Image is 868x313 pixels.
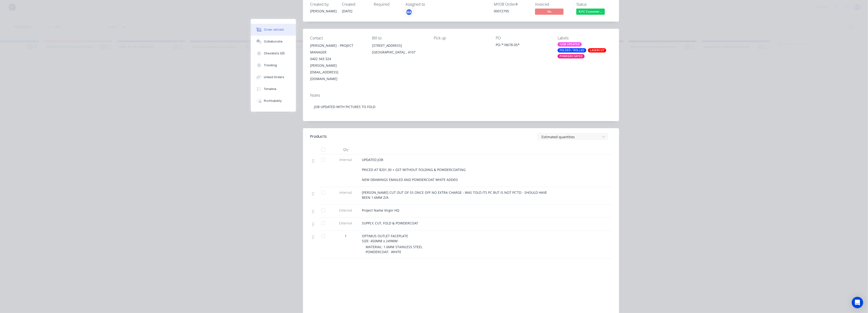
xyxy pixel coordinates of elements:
[333,221,358,226] span: External
[310,9,336,14] div: [PERSON_NAME]
[366,245,422,254] span: MATERIAL: 1.6MM STAINLESS STEEL POWDERCOAT: WHITE
[494,9,529,14] div: 00072795
[372,49,426,56] div: [GEOGRAPHIC_DATA], , 4107
[264,75,285,79] div: Linked Orders
[576,9,605,14] span: R.F.C Customer ...
[406,2,453,7] div: Assigned to
[333,190,358,195] span: Internal
[496,36,550,40] div: PO
[345,233,347,238] span: 1
[264,63,277,67] div: Tracking
[576,2,612,7] div: Status
[374,2,400,7] div: Required
[264,39,283,44] div: Collaborate
[535,2,571,7] div: Invoiced
[251,24,296,36] button: Order details
[558,42,582,47] div: *JOB UPDATED
[251,47,296,59] button: Checklists 0/0
[264,51,285,56] div: Checklists 0/0
[406,9,413,16] button: MA
[558,54,585,58] div: POWDERCOATED
[372,36,426,40] div: Bill to
[310,42,364,82] div: [PERSON_NAME] - PROJECT MANAGER0402 343 324[PERSON_NAME][EMAIL_ADDRESS][DOMAIN_NAME]
[494,2,529,7] div: MYOB Order #
[434,36,488,40] div: Pick up
[331,145,360,154] div: Qty
[558,48,586,52] div: FOLDED / ROLLED
[496,42,550,49] div: PO-*18678-05*
[251,59,296,71] button: Tracking
[333,208,358,213] span: External
[576,9,605,16] button: R.F.C Customer ...
[372,42,426,49] div: [STREET_ADDRESS]
[310,93,612,98] div: Notes
[251,71,296,83] button: Linked Orders
[535,9,564,14] span: No
[588,48,606,52] div: LASERCUT
[362,208,399,213] span: Project Name Virgin HQ
[362,221,418,225] span: SUPPLY, CUT, FOLD & POWDERCOAT
[362,157,467,182] span: UPDATED JOB PRICED AT $201.30 + GST WITHOUT FOLDING & POWDERCOATING NEW DRAWINGS EMAILED AND POWD...
[342,2,368,7] div: Created
[264,99,282,103] div: Profitability
[372,42,426,57] div: [STREET_ADDRESS][GEOGRAPHIC_DATA], , 4107
[310,2,336,7] div: Created by
[251,83,296,95] button: Timeline
[342,9,352,13] span: [DATE]
[251,95,296,107] button: Profitability
[310,134,327,139] div: Products
[264,87,277,91] div: Timeline
[310,62,364,82] div: [PERSON_NAME][EMAIL_ADDRESS][DOMAIN_NAME]
[310,36,364,40] div: Contact
[362,190,548,200] span: [PERSON_NAME] CUT OUT OF SS ONCE OFF NO EXTRA CHARGE - WAS TOLD ITS PC BUT IS NOT PC'TD - SHOULD ...
[310,42,364,56] div: [PERSON_NAME] - PROJECT MANAGER
[310,56,364,62] div: 0402 343 324
[310,100,612,114] div: JOB UPDATED WITH PICTURES TO FOLD
[362,234,408,243] span: OPTIMUS OUTLET FACEPLATE SIZE: 450MM x 249MM
[264,28,284,32] div: Order details
[852,297,863,308] div: Open Intercom Messenger
[251,36,296,47] button: Collaborate
[333,157,358,162] span: Internal
[558,36,612,40] div: Labels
